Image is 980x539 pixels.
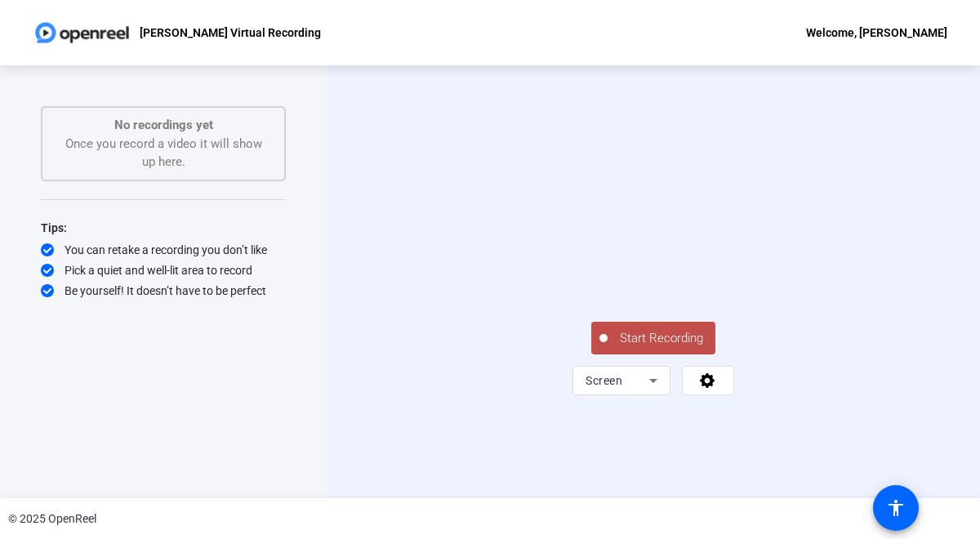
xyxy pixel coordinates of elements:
div: You can retake a recording you don’t like [41,242,286,258]
button: Start Recording [591,322,715,354]
div: Be yourself! It doesn’t have to be perfect [41,283,286,299]
mat-icon: accessibility [886,498,906,518]
span: Screen [586,374,622,387]
p: No recordings yet [59,116,268,135]
p: [PERSON_NAME] Virtual Recording [140,23,321,42]
img: OpenReel logo [33,16,131,49]
div: Pick a quiet and well-lit area to record [41,262,286,278]
span: Start Recording [608,329,715,348]
div: Once you record a video it will show up here. [59,116,268,171]
div: Welcome, [PERSON_NAME] [806,23,947,42]
div: Tips: [41,218,286,238]
div: © 2025 OpenReel [8,510,96,528]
